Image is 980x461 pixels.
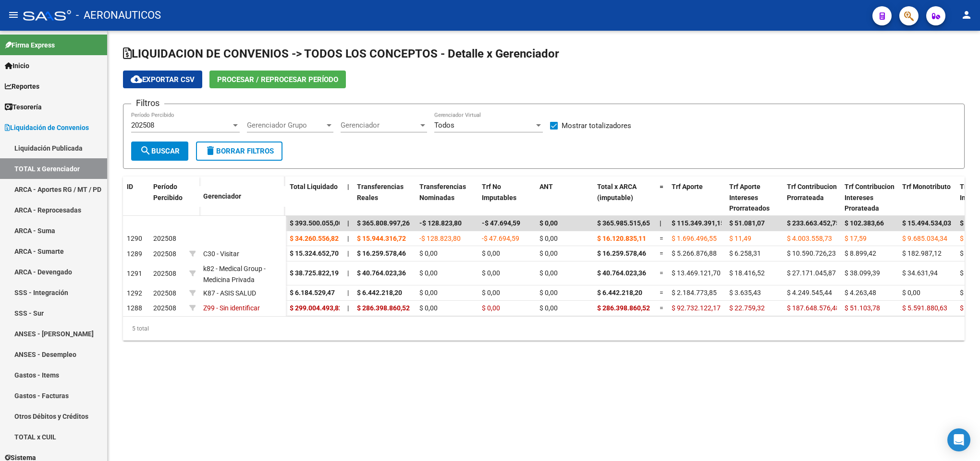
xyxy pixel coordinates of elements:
span: K87 - ASIS SALUD [203,289,256,297]
span: | [347,219,349,227]
span: $ 16.259.578,46 [357,249,406,257]
span: $ 0,00 [960,269,978,277]
button: Exportar CSV [123,71,202,88]
button: Procesar / Reprocesar período [209,71,346,88]
span: $ 8.899,42 [845,249,876,257]
span: | [347,269,349,277]
span: Gerenciador [341,121,418,130]
span: ANT [539,183,553,190]
span: $ 0,00 [482,269,500,277]
span: Mostrar totalizadores [562,120,631,131]
span: 1292 [127,289,142,297]
span: $ 286.398.860,52 [357,304,410,312]
span: = [660,249,663,257]
span: $ 17,59 [845,235,867,242]
span: - AERONAUTICOS [76,5,161,26]
span: $ 38.099,39 [845,269,880,277]
span: Período Percibido [153,183,183,201]
span: $ 34.631,94 [902,269,938,277]
span: $ 1.696.496,55 [672,235,717,242]
span: Buscar [140,147,180,155]
span: $ 4.263,48 [845,289,876,296]
datatable-header-cell: Trf Monotributo [898,177,956,219]
span: | [347,249,349,257]
span: $ 0,00 [419,304,438,312]
span: Gerenciador [203,192,241,200]
span: C30 - Visitar [203,250,239,258]
mat-icon: delete [205,145,216,156]
datatable-header-cell: Trf Aporte Intereses Prorrateados [725,177,783,219]
datatable-header-cell: Trf Contribucion Prorrateada [783,177,841,219]
span: $ 18.416,52 [729,269,765,277]
span: 202508 [131,121,154,130]
div: 5 total [123,317,965,341]
datatable-header-cell: Gerenciador [199,186,286,207]
span: $ 182.987,12 [902,249,942,257]
span: | [347,235,349,242]
span: $ 16.259.578,46 [597,249,646,257]
span: Trf Contribucion Intereses Prorateada [845,183,894,213]
span: Trf Aporte Intereses Prorrateados [729,183,770,213]
span: 202508 [153,250,176,258]
span: $ 0,00 [960,249,978,257]
datatable-header-cell: Trf Contribucion Intereses Prorateada [841,177,898,219]
span: $ 6.258,31 [729,249,761,257]
span: -$ 47.694,59 [482,235,519,242]
span: Transferencias Nominadas [419,183,466,201]
span: | [347,183,349,190]
span: $ 6.184.529,47 [290,289,335,296]
span: $ 5.266.876,88 [672,249,717,257]
span: 202508 [153,270,176,277]
span: $ 34.260.556,82 [290,235,339,242]
span: 1289 [127,250,142,258]
span: $ 0,00 [539,289,558,296]
span: $ 115.349.391,15 [672,219,724,227]
span: = [660,235,663,242]
span: $ 4.249.545,44 [787,289,832,296]
span: $ 15.944.316,72 [357,235,406,242]
div: Open Intercom Messenger [947,428,970,451]
span: -$ 47.694,59 [482,219,520,227]
datatable-header-cell: Transferencias Reales [353,177,416,219]
span: $ 0,00 [419,289,438,296]
span: $ 0,00 [419,249,438,257]
mat-icon: search [140,145,151,156]
span: $ 16.120.835,11 [597,235,646,242]
span: $ 0,00 [960,289,978,296]
span: $ 27.171.045,87 [787,269,836,277]
span: $ 22.759,32 [729,304,765,312]
span: = [660,269,663,277]
span: Todos [434,121,454,130]
span: $ 0,00 [902,289,920,296]
span: Transferencias Reales [357,183,404,201]
span: $ 0,00 [482,304,500,312]
span: | [660,219,661,227]
span: $ 233.663.452,75 [787,219,840,227]
span: $ 9.685.034,34 [902,235,947,242]
span: Trf Aporte [672,183,703,190]
span: Z99 - Sin identificar [203,304,260,312]
span: $ 365.808.997,26 [357,219,410,227]
datatable-header-cell: ANT [536,177,593,219]
span: Trf Monotributo [902,183,951,190]
span: $ 187.648.576,48 [787,304,840,312]
span: $ 0,00 [419,269,438,277]
span: = [660,289,663,296]
datatable-header-cell: Total Liquidado [286,177,343,219]
span: $ 11,49 [729,235,751,242]
span: 1291 [127,270,142,277]
h3: Filtros [131,96,164,110]
span: $ 0,00 [482,289,500,296]
datatable-header-cell: = [656,177,668,219]
span: Total Liquidado [290,183,338,190]
mat-icon: cloud_download [131,73,142,85]
span: $ 0,00 [539,235,558,242]
span: 1288 [127,304,142,312]
span: $ 40.764.023,36 [357,269,406,277]
span: 202508 [153,289,176,297]
datatable-header-cell: Total x ARCA (imputable) [593,177,656,219]
span: Liquidación de Convenios [5,122,89,133]
datatable-header-cell: | [343,177,353,219]
span: $ 15.324.652,70 [290,249,339,257]
span: Procesar / Reprocesar período [217,75,338,84]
